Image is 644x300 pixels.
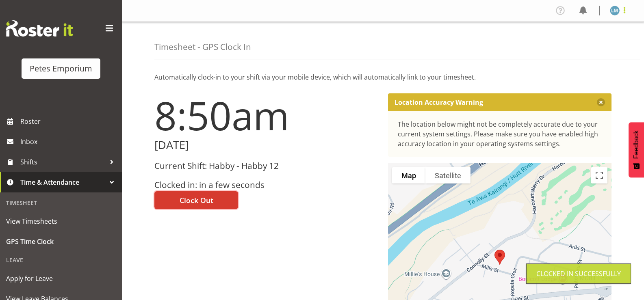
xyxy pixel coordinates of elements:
span: Inbox [20,136,118,148]
span: GPS Time Clock [6,235,116,248]
div: The location below might not be completely accurate due to your current system settings. Please m... [398,119,602,149]
span: View Timesheets [6,215,116,227]
span: Roster [20,115,118,127]
h1: 8:50am [154,93,378,137]
div: Leave [2,252,120,268]
a: GPS Time Clock [2,231,120,252]
img: Rosterit website logo [6,20,73,37]
button: Show street map [392,167,425,183]
span: Clock Out [180,195,213,205]
button: Feedback - Show survey [629,122,644,177]
p: Location Accuracy Warning [395,98,483,106]
h4: Timesheet - GPS Clock In [154,42,251,52]
span: Shifts [20,156,106,168]
span: Feedback [633,130,640,159]
h3: Clocked in: in a few seconds [154,180,378,190]
h2: [DATE] [154,139,378,151]
div: Timesheet [2,194,120,211]
a: View Timesheets [2,211,120,231]
h3: Current Shift: Habby - Habby 12 [154,161,378,171]
span: Time & Attendance [20,176,106,188]
button: Clock Out [154,191,238,209]
div: Petes Emporium [30,63,92,75]
a: Apply for Leave [2,268,120,289]
button: Show satellite imagery [425,167,471,183]
button: Close message [597,98,605,106]
img: lianne-morete5410.jpg [610,6,620,15]
p: Automatically clock-in to your shift via your mobile device, which will automatically link to you... [154,72,611,82]
span: Apply for Leave [6,272,116,285]
div: Clocked in Successfully [536,269,621,278]
button: Toggle fullscreen view [591,167,607,183]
